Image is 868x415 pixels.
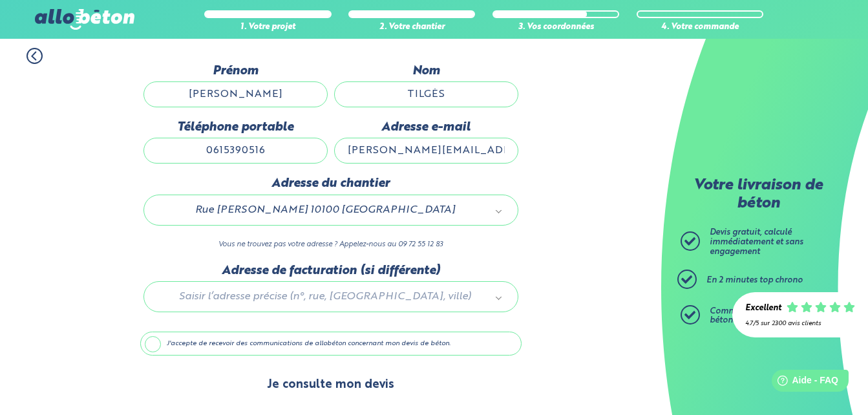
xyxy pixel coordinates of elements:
label: Adresse e-mail [334,120,518,134]
span: Rue [PERSON_NAME] 10100 [GEOGRAPHIC_DATA] [162,202,488,218]
iframe: Help widget launcher [753,365,854,401]
div: 4. Votre commande [637,23,763,32]
a: Rue [PERSON_NAME] 10100 [GEOGRAPHIC_DATA] [157,202,505,218]
input: ex : 0642930817 [143,138,328,164]
label: Prénom [143,64,328,78]
p: Vous ne trouvez pas votre adresse ? Appelez-nous au 09 72 55 12 83 [143,239,518,251]
div: 2. Votre chantier [348,23,475,32]
div: 1. Votre projet [204,23,331,32]
label: J'accepte de recevoir des communications de allobéton concernant mon devis de béton. [140,332,522,356]
input: Quel est votre nom de famille ? [334,81,518,107]
img: allobéton [35,9,134,30]
label: Adresse du chantier [143,176,518,191]
input: Quel est votre prénom ? [143,81,328,107]
button: Je consulte mon devis [254,368,407,401]
input: ex : contact@allobeton.fr [334,138,518,164]
div: 3. Vos coordonnées [492,23,619,32]
label: Téléphone portable [143,120,328,134]
label: Nom [334,64,518,78]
